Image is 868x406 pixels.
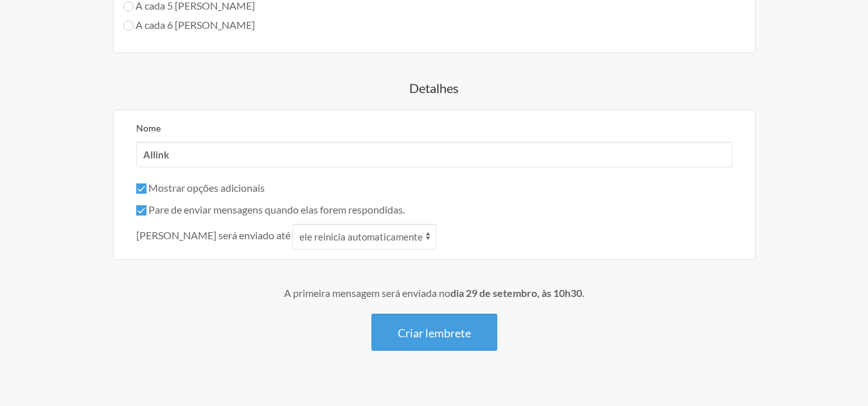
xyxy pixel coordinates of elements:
font: A cada 6 [PERSON_NAME] [136,19,255,31]
input: Pare de enviar mensagens quando elas forem respondidas. [136,205,146,216]
input: Mostrar opções adicionais [136,183,146,194]
input: A cada 5 [PERSON_NAME] [123,1,134,12]
font: Detalhes [409,80,459,96]
button: Criar lembrete [371,314,497,351]
input: Sugerimos um nome de 2 a 4 palavras [136,142,732,167]
font: Criar lembrete [398,326,471,340]
input: A cada 6 [PERSON_NAME] [123,21,134,31]
font: Mostrar opções adicionais [148,182,265,194]
font: dia 29 de setembro, às 10h30 [450,287,582,299]
font: Nome [136,123,161,133]
font: [PERSON_NAME] será enviado até [136,229,290,241]
font: A primeira mensagem será enviada no [284,287,450,299]
font: Pare de enviar mensagens quando elas forem respondidas. [148,203,405,216]
font: . [582,287,584,299]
